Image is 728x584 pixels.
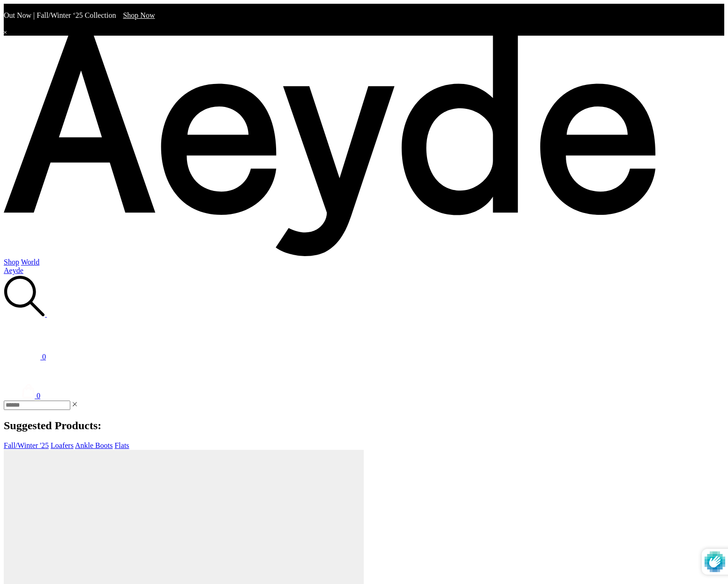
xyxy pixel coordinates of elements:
a: 0 [4,319,724,361]
a: Flats [114,441,129,449]
h2: Suggested Products: [4,419,724,432]
span: 0 [42,353,46,361]
a: 0 [22,392,40,400]
a: Aeyde [4,266,23,274]
span: Navigate to /collections/new-in [123,11,155,19]
img: Protected by hCaptcha [705,549,725,575]
span: 0 [37,392,40,400]
a: Fall/Winter '25 [4,441,49,449]
a: World [21,258,40,266]
a: Ankle Boots [75,441,113,449]
a: Loafers [51,441,74,449]
p: Out Now | Fall/Winter ‘25 Collection [4,11,724,20]
a: Shop [4,258,19,266]
img: close.svg [72,402,77,407]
